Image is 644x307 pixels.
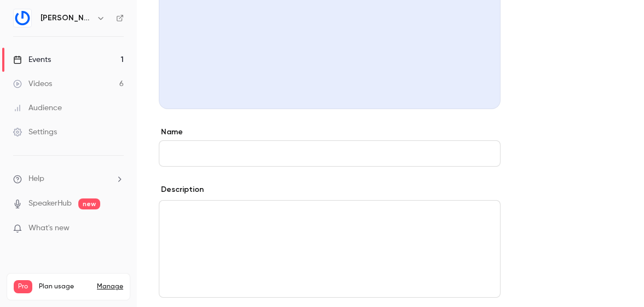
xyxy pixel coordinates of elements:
[28,223,70,234] span: What's new
[97,282,123,291] a: Manage
[39,282,90,291] span: Plan usage
[14,280,32,293] span: Pro
[28,198,72,209] a: SpeakerHub
[13,54,51,65] div: Events
[13,173,124,185] li: help-dropdown-opener
[13,78,52,89] div: Videos
[159,201,500,297] div: editor
[14,9,31,27] img: Gino LegalTech
[159,127,501,138] label: Name
[28,173,44,185] span: Help
[159,200,501,298] section: description
[13,103,62,113] div: Audience
[159,184,204,195] label: Description
[13,127,57,138] div: Settings
[78,198,100,209] span: new
[41,13,92,24] h6: [PERSON_NAME]
[111,224,124,234] iframe: Noticeable Trigger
